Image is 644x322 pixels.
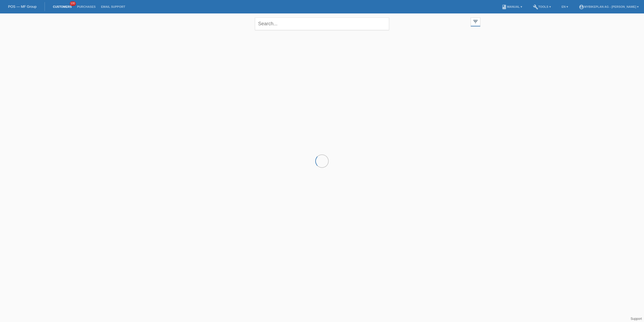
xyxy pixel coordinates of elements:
span: 100 [70,1,76,6]
a: Purchases [74,5,98,8]
a: Email Support [98,5,128,8]
a: bookManual ▾ [499,5,525,8]
i: build [533,4,538,10]
input: Search... [255,17,389,30]
a: account_circleMybikeplan AG - [PERSON_NAME] ▾ [576,5,641,8]
a: POS — MF Group [8,5,36,9]
a: Customers [50,5,74,8]
a: EN ▾ [559,5,571,8]
a: Support [631,317,642,321]
i: book [502,4,507,10]
i: account_circle [579,4,584,10]
i: filter_list [473,19,478,24]
a: buildTools ▾ [530,5,554,8]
